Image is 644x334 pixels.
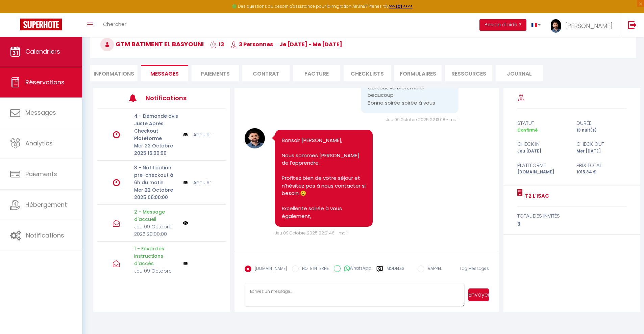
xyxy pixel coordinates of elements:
label: Modèles [387,266,404,277]
span: Messages [150,70,179,78]
label: RAPPEL [424,266,442,273]
span: Messages [25,108,56,117]
span: Réservations [25,78,65,86]
img: Super Booking [20,19,62,30]
pre: Bonsoir Oui tout va bien, merci beaucoup. Bonne soirée soirée à vous [368,76,452,107]
label: [DOMAIN_NAME] [251,266,287,273]
div: Mer [DATE] [572,148,631,155]
li: Journal [496,65,543,81]
li: Paiements [192,65,239,81]
p: 4 - Demande avis Juste Après Checkout Plateforme [134,112,178,142]
p: Mer 22 Octobre 2025 06:00:00 [134,186,178,201]
div: [DOMAIN_NAME] [513,169,572,175]
span: Jeu 09 Octobre 2025 22:21:46 - mail [275,230,348,236]
div: 13 nuit(s) [572,127,631,134]
button: Envoyer [468,288,489,301]
a: >>> ICI <<<< [389,3,413,9]
a: Annuler [193,131,211,138]
img: NO IMAGE [183,261,188,266]
span: Hébergement [25,200,67,209]
p: Mer 22 Octobre 2025 16:00:00 [134,142,178,157]
span: Calendriers [25,47,60,56]
li: Contrat [242,65,290,81]
a: T2 L’ISAC [523,192,549,200]
span: GTM BATIMENT El basyouni [100,40,204,48]
img: ... [551,19,561,33]
label: NOTE INTERNE [299,266,329,273]
span: [PERSON_NAME] [565,22,613,30]
p: Jeu 09 Octobre 2025 20:00:00 [134,223,178,238]
h3: Notifications [146,90,199,106]
label: WhatsApp [341,265,371,273]
span: je [DATE] - me [DATE] [279,40,342,48]
pre: Bonsoir [PERSON_NAME], Nous sommes [PERSON_NAME] de l’apprendre, Profitez bien de votre séjour et... [282,137,366,220]
span: Paiements [25,170,57,178]
span: Chercher [103,21,126,28]
li: CHECKLISTS [344,65,391,81]
a: Annuler [193,179,211,186]
span: Jeu 09 Octobre 2025 22:13:08 - mail [386,117,459,122]
div: 3 [517,220,627,228]
p: 2 - Message d'accueil [134,208,178,223]
div: durée [572,119,631,127]
img: 16796848521599.jpg [245,128,265,148]
a: Chercher [98,13,131,37]
img: logout [628,21,637,29]
span: Notifications [26,231,64,240]
img: NO IMAGE [183,131,188,138]
span: Analytics [25,139,53,147]
div: Prix total [572,161,631,169]
span: Confirmé [517,127,538,133]
li: Facture [293,65,340,81]
span: 3 Personnes [230,40,273,48]
button: Besoin d'aide ? [479,19,526,31]
div: check out [572,140,631,148]
p: 3 - Notification pre-checkout à 6h du matin [134,164,178,186]
p: 1 - Envoi des instructions d'accès [134,245,178,267]
img: NO IMAGE [183,179,188,186]
img: NO IMAGE [183,220,188,226]
a: ... [PERSON_NAME] [546,13,621,37]
li: Informations [90,65,138,81]
div: statut [513,119,572,127]
li: FORMULAIRES [394,65,442,81]
li: Ressources [445,65,492,81]
span: 13 [210,40,224,48]
div: check in [513,140,572,148]
span: Tag Messages [460,266,489,271]
div: total des invités [517,212,627,220]
div: Jeu [DATE] [513,148,572,155]
div: Plateforme [513,161,572,169]
p: Jeu 09 Octobre 2025 13:54:20 [134,267,178,282]
div: 1015.34 € [572,169,631,175]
